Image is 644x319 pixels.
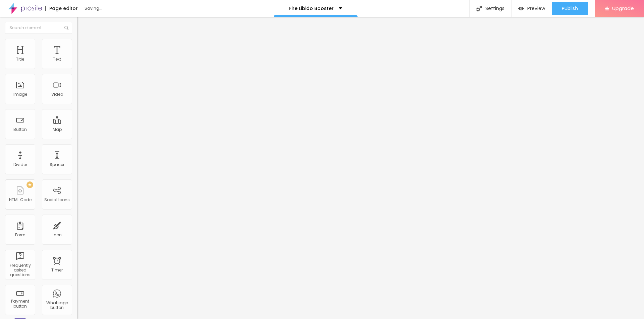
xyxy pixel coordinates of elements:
[13,92,27,97] div: Image
[289,6,334,11] p: Fire Libido Booster
[53,57,61,62] div: Text
[518,6,524,11] img: view-1.svg
[44,301,70,310] div: Whatsapp button
[51,268,63,272] div: Timer
[476,6,482,11] img: Icone
[7,299,33,309] div: Payment button
[512,2,552,15] button: Preview
[9,197,32,202] div: HTML Code
[53,233,62,237] div: Icon
[77,17,644,319] iframe: Editor
[50,162,64,167] div: Spacer
[85,6,162,10] div: Saving...
[527,6,545,11] span: Preview
[45,6,78,11] div: Page editor
[552,2,588,15] button: Publish
[7,263,33,277] div: Frequently asked questions
[16,57,24,62] div: Title
[612,5,634,11] span: Upgrade
[44,197,70,202] div: Social Icons
[53,127,62,132] div: Map
[13,162,27,167] div: Divider
[51,92,63,97] div: Video
[15,233,25,237] div: Form
[5,22,72,34] input: Search element
[562,6,578,11] span: Publish
[64,26,68,30] img: Icone
[13,127,27,132] div: Button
